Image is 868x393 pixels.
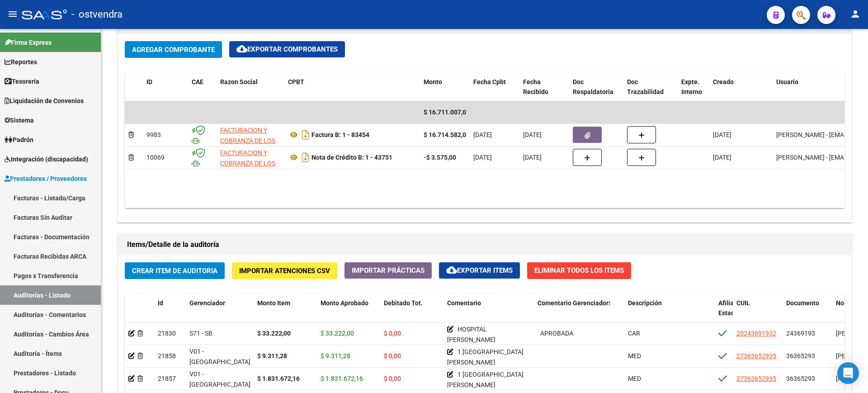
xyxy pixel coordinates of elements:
span: 9983 [146,131,161,138]
i: Descargar documento [300,128,311,142]
span: $ 1.831.672,16 [321,375,363,382]
button: Importar Atenciones CSV [232,262,337,279]
span: FACTURACION Y COBRANZA DE LOS EFECTORES PUBLICOS S.E. [220,127,275,165]
span: 21857 [158,375,176,382]
span: 24369193 [786,330,815,337]
span: Firma Express [5,38,52,47]
span: [DATE] [523,131,542,138]
datatable-header-cell: Razon Social [217,72,284,102]
span: Afiliado Estado [718,299,741,317]
span: ID [146,78,152,85]
datatable-header-cell: Monto [420,72,470,102]
span: Doc Respaldatoria [573,78,613,96]
datatable-header-cell: Expte. Interno [678,72,709,102]
span: V01 - [GEOGRAPHIC_DATA] [189,348,250,365]
span: Descripción [628,299,662,307]
datatable-header-cell: Monto Item [254,294,317,333]
span: Importar Prácticas [352,266,425,275]
span: CPBT [288,78,304,85]
datatable-header-cell: Doc Trazabilidad [623,72,678,102]
span: Usuario [776,78,798,85]
span: Expte. Interno [681,78,702,96]
span: Gerenciador [189,299,225,307]
span: CAR [628,330,640,337]
span: Debitado Tot. [384,299,423,307]
datatable-header-cell: Id [154,294,186,333]
span: Reportes [5,57,37,67]
strong: $ 16.714.582,06 [424,131,470,138]
span: Crear Item de Auditoria [132,267,217,275]
strong: $ 33.222,00 [257,330,291,337]
strong: $ 1.831.672,16 [257,375,300,382]
span: Razon Social [220,78,258,85]
mat-icon: person [850,9,861,19]
datatable-header-cell: Doc Respaldatoria [569,72,623,102]
span: Integración (discapacidad) [5,154,88,164]
datatable-header-cell: Comentario Gerenciador [534,294,624,333]
span: Agregar Comprobante [132,46,215,54]
datatable-header-cell: Comentario [443,294,534,333]
span: 36365293 [786,375,815,382]
button: Exportar Items [439,262,520,279]
span: Doc Trazabilidad [627,78,664,96]
datatable-header-cell: CUIL [733,294,783,333]
span: Liquidación de Convenios [5,96,84,106]
div: Open Intercom Messenger [837,362,859,384]
span: 21858 [158,352,176,360]
datatable-header-cell: ID [143,72,188,102]
span: Comentario [447,299,481,307]
datatable-header-cell: Debitado Tot. [380,294,443,333]
datatable-header-cell: Fecha Cpbt [470,72,519,102]
span: Exportar Items [446,266,513,275]
span: 36365293 [786,352,815,360]
span: - ostvendra [71,5,123,24]
span: Padrón [5,135,33,145]
span: Creado [713,78,734,85]
datatable-header-cell: Afiliado Estado [715,294,733,333]
span: $ 0,00 [384,330,401,337]
span: [DATE] [473,131,492,138]
span: $ 16.711.007,06 [424,109,470,116]
span: 10069 [146,154,165,161]
span: Comentario Gerenciador [538,299,609,307]
strong: Factura B: 1 - 83454 [311,131,369,138]
datatable-header-cell: Documento [783,294,832,333]
span: Tesorería [5,76,39,86]
span: Monto [424,78,442,85]
span: 1 [GEOGRAPHIC_DATA][PERSON_NAME] [447,371,524,388]
datatable-header-cell: CPBT [284,72,420,102]
span: 21830 [158,330,176,337]
span: [DATE] [473,154,492,161]
datatable-header-cell: Monto Aprobado [317,294,380,333]
span: CUIL [736,299,750,307]
span: MED [628,352,641,360]
span: [DATE] [713,131,731,138]
mat-icon: cloud_download [236,43,247,54]
span: $ 33.222,00 [321,330,354,337]
datatable-header-cell: Gerenciador [186,294,254,333]
span: Documento [786,299,819,307]
datatable-header-cell: Descripción [624,294,715,333]
span: $ 0,00 [384,375,401,382]
span: Fecha Cpbt [473,78,506,85]
button: Importar Prácticas [344,262,432,279]
span: Fecha Recibido [523,78,548,96]
span: Eliminar Todos los Items [534,266,624,275]
span: Monto Item [257,299,290,307]
span: HOSPITAL [PERSON_NAME] [447,326,495,343]
mat-icon: menu [7,9,18,19]
strong: $ 9.311,28 [257,352,287,360]
span: 27363652935 [736,375,776,382]
i: Descargar documento [300,150,311,165]
span: Monto Aprobado [321,299,368,307]
mat-icon: cloud_download [446,265,457,275]
span: MED [628,375,641,382]
span: 27363652935 [736,352,776,360]
datatable-header-cell: Fecha Recibido [519,72,569,102]
h1: Items/Detalle de la auditoría [127,237,842,252]
span: [DATE] [713,154,731,161]
span: 1 [GEOGRAPHIC_DATA][PERSON_NAME] [447,348,524,366]
span: [DATE] [523,154,542,161]
button: Eliminar Todos los Items [527,262,631,279]
button: Exportar Comprobantes [229,41,345,57]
